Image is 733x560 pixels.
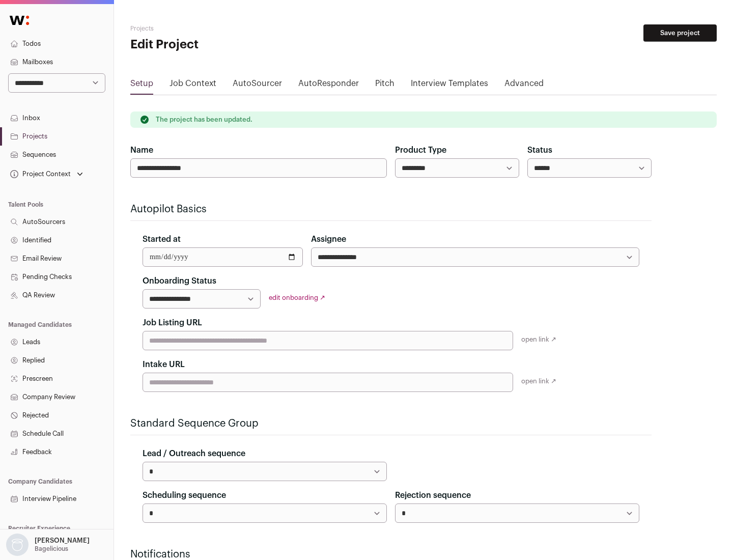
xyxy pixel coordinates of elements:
label: Rejection sequence [395,489,471,501]
label: Name [130,144,153,156]
label: Onboarding Status [143,275,216,287]
a: Interview Templates [411,77,488,94]
label: Intake URL [143,358,185,371]
label: Job Listing URL [143,317,202,329]
h2: Autopilot Basics [130,202,652,216]
a: Advanced [504,77,544,94]
label: Product Type [395,144,446,156]
button: Save project [643,24,717,42]
button: Open dropdown [8,167,85,181]
label: Assignee [311,233,346,245]
h2: Projects [130,24,326,33]
div: Project Context [8,170,71,178]
p: The project has been updated. [156,116,252,124]
a: AutoSourcer [233,77,282,94]
button: Open dropdown [4,534,92,556]
a: Job Context [170,77,216,94]
a: Pitch [375,77,394,94]
h2: Standard Sequence Group [130,416,652,431]
label: Started at [143,233,181,245]
img: nopic.png [6,534,29,556]
img: Wellfound [4,10,35,31]
label: Lead / Outreach sequence [143,447,245,460]
label: Scheduling sequence [143,489,226,501]
p: [PERSON_NAME] [35,537,90,545]
h1: Edit Project [130,37,326,53]
a: edit onboarding ↗ [269,294,325,301]
p: Bagelicious [35,545,68,553]
a: Setup [130,77,153,94]
a: AutoResponder [298,77,359,94]
label: Status [527,144,552,156]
